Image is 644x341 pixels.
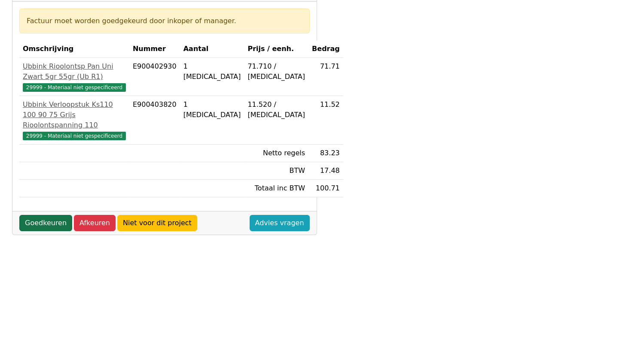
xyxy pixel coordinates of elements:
[129,58,180,96] td: E900402930
[129,40,180,58] th: Nummer
[244,180,308,197] td: Totaal inc BTW
[23,100,126,130] div: Ubbink Verloopstuk Ks110 100 90 75 Grijs Rioolontspanning 110
[19,215,72,231] a: Goedkeuren
[23,100,126,141] a: Ubbink Verloopstuk Ks110 100 90 75 Grijs Rioolontspanning 11029999 - Materiaal niet gespecificeerd
[183,61,241,82] div: 1 [MEDICAL_DATA]
[244,40,308,58] th: Prijs / eenh.
[23,83,126,92] span: 29999 - Materiaal niet gespecificeerd
[308,145,343,162] td: 83.23
[308,162,343,180] td: 17.48
[180,40,244,58] th: Aantal
[129,96,180,145] td: E900403820
[247,100,305,120] div: 11.520 / [MEDICAL_DATA]
[250,215,310,231] a: Advies vragen
[308,40,343,58] th: Bedrag
[244,162,308,180] td: BTW
[27,16,302,26] div: Factuur moet worden goedgekeurd door inkoper of manager.
[247,61,305,82] div: 71.710 / [MEDICAL_DATA]
[308,58,343,96] td: 71.71
[23,132,126,140] span: 29999 - Materiaal niet gespecificeerd
[308,180,343,197] td: 100.71
[244,145,308,162] td: Netto regels
[23,61,126,82] div: Ubbink Rioolontsp Pan Uni Zwart 5gr 55gr (Ub R1)
[117,215,197,231] a: Niet voor dit project
[23,61,126,92] a: Ubbink Rioolontsp Pan Uni Zwart 5gr 55gr (Ub R1)29999 - Materiaal niet gespecificeerd
[19,40,129,58] th: Omschrijving
[308,96,343,145] td: 11.52
[74,215,116,231] a: Afkeuren
[183,100,241,120] div: 1 [MEDICAL_DATA]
